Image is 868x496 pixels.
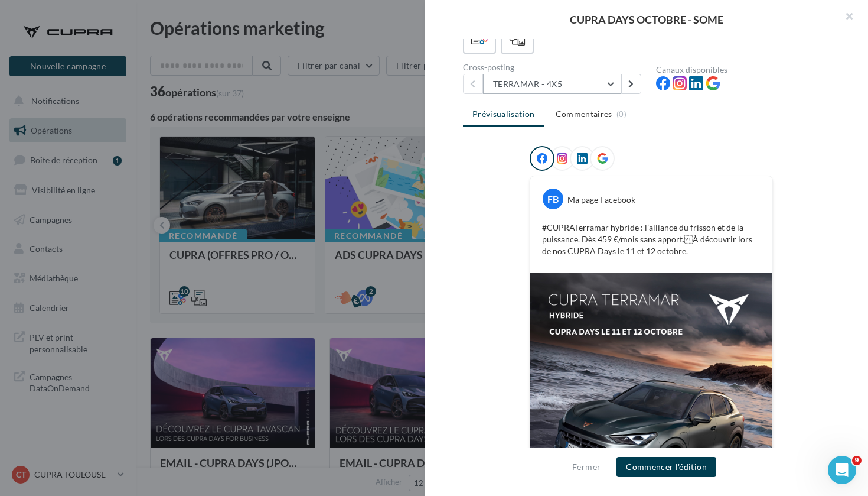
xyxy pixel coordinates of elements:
p: #CUPRATerramar hybride : l’alliance du frisson et de la puissance. Dès 459 €/mois sans apport. À ... [542,222,761,257]
div: Cross-posting [463,63,647,72]
button: Commencer l'édition [616,457,716,477]
div: FB [543,189,563,209]
button: Fermer [567,460,605,474]
button: TERRAMAR - 4X5 [483,74,621,94]
span: Commentaires [556,108,612,120]
div: CUPRA DAYS OCTOBRE - SOME [444,14,849,25]
span: 9 [852,456,862,465]
iframe: Intercom live chat [828,456,856,484]
div: Ma page Facebook [567,194,635,206]
span: (0) [616,109,626,119]
div: Canaux disponibles [656,66,840,74]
